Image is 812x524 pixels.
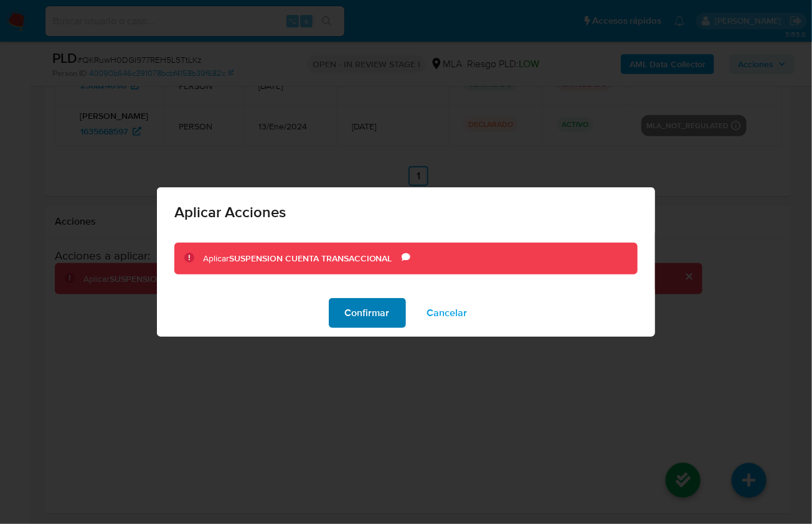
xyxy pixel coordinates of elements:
[345,299,390,327] span: Confirmar
[427,299,468,327] span: Cancelar
[329,298,406,328] button: Confirmar
[411,298,484,328] button: Cancelar
[229,252,392,264] b: SUSPENSION CUENTA TRANSACCIONAL
[174,205,638,220] span: Aplicar Acciones
[203,253,402,265] div: Aplicar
